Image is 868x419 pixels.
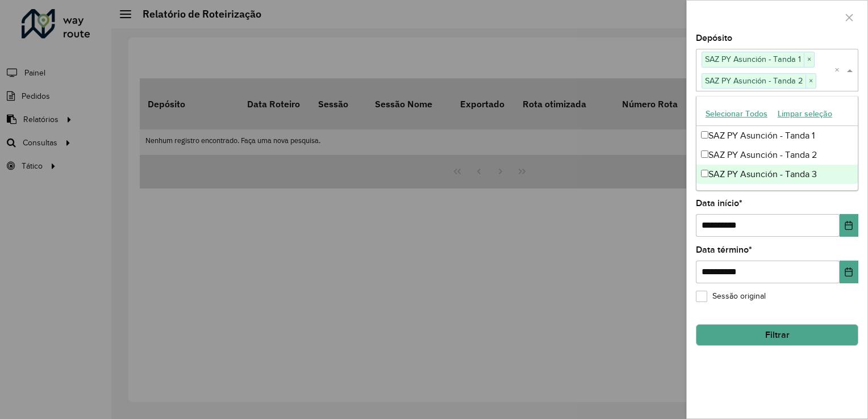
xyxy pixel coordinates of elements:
[806,74,816,88] span: ×
[700,105,773,123] button: Selecionar Todos
[702,52,804,66] span: SAZ PY Asunción - Tanda 1
[804,53,814,66] span: ×
[696,290,766,302] label: Sessão original
[696,243,752,257] label: Data término
[702,74,806,87] span: SAZ PY Asunción - Tanda 2
[696,126,858,145] div: SAZ PY Asunción - Tanda 1
[773,105,837,123] button: Limpar seleção
[696,165,858,184] div: SAZ PY Asunción - Tanda 3
[834,64,844,77] span: Clear all
[696,196,742,210] label: Data início
[696,145,858,165] div: SAZ PY Asunción - Tanda 2
[840,214,858,237] button: Choose Date
[696,96,858,191] ng-dropdown-panel: Options list
[696,31,732,45] label: Depósito
[696,324,858,346] button: Filtrar
[840,261,858,283] button: Choose Date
